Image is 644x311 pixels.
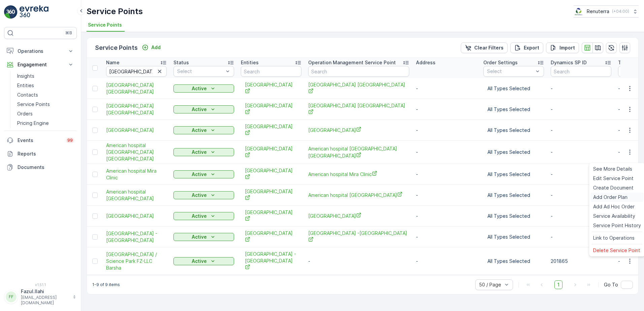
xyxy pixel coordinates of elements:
img: logo_light-DOdMpM7g.png [20,5,49,19]
p: Name [106,59,120,66]
button: Active [173,257,234,265]
p: Documents [18,164,74,171]
p: Service Points [87,6,143,17]
a: American Hospital -Oud Mehta [308,230,409,244]
p: Export [524,44,539,51]
p: Active [192,234,207,240]
a: See More Details [590,164,644,174]
span: Delete Service Point [593,247,640,254]
a: American Hospital [245,102,297,116]
a: Documents [4,161,77,174]
p: 99 [67,138,73,143]
span: Add Ad Hoc Order [593,203,635,210]
span: [GEOGRAPHIC_DATA] [245,167,297,181]
p: - [551,85,611,92]
p: - [551,149,611,155]
a: American Hospital Jumeirah Clinic Galleria Mall [308,102,409,116]
span: Add Order Plan [593,194,627,201]
td: - [413,227,480,247]
p: Active [192,258,207,265]
button: Active [173,170,234,178]
span: [GEOGRAPHIC_DATA] [245,209,297,223]
button: Active [173,148,234,156]
button: Active [173,191,234,199]
button: Active [173,212,234,220]
p: 201865 [551,258,611,265]
input: Search [106,66,167,77]
a: American Hospital -Oud Mehta [106,230,167,244]
div: Toggle Row Selected [92,258,98,264]
a: Service Points [14,100,77,109]
a: Events99 [4,134,77,147]
span: American hospital [GEOGRAPHIC_DATA] [308,192,409,199]
p: All Types Selected [487,106,540,113]
img: logo [4,5,18,19]
span: Go To [604,281,618,288]
input: Search [308,66,409,77]
span: Create Document [593,184,634,191]
span: See More Details [593,166,632,172]
span: [GEOGRAPHIC_DATA] / Science Park FZ-LLC Barsha [106,251,167,271]
p: All Types Selected [487,192,540,199]
span: Service Availability [593,213,635,219]
p: Select [487,68,534,75]
div: Toggle Row Selected [92,172,98,177]
p: Active [192,127,207,134]
p: Clear Filters [474,44,504,51]
a: American Hospital Media City [308,127,409,134]
a: American Hospital [245,145,297,159]
p: - [551,213,611,219]
a: Contacts [14,90,77,100]
p: All Types Selected [487,234,540,240]
a: American Hospital / Science Park FZ-LLC Barsha [106,251,167,271]
button: Active [173,105,234,113]
p: All Types Selected [487,258,540,265]
p: Active [192,171,207,178]
p: Active [192,192,207,199]
p: - [551,106,611,113]
p: All Types Selected [487,85,540,92]
a: American Hospital [245,188,297,202]
a: American hospital Al Khawaneej [106,213,167,219]
button: Active [173,126,234,134]
span: [GEOGRAPHIC_DATA] [106,127,167,134]
span: [GEOGRAPHIC_DATA] [GEOGRAPHIC_DATA] [308,81,409,95]
p: 1-9 of 9 items [92,282,120,287]
p: Active [192,85,207,92]
p: All Types Selected [487,213,540,219]
a: American hospital Mira Clinic [106,168,167,181]
p: - [551,127,611,134]
p: Fazul.Ilahi [21,288,69,295]
a: Pricing Engine [14,118,77,128]
p: Entities [241,59,259,66]
td: - [413,78,480,99]
span: American hospital [GEOGRAPHIC_DATA] [GEOGRAPHIC_DATA] [106,142,167,162]
p: Address [416,59,436,66]
a: Insights [14,71,77,81]
button: Engagement [4,58,77,71]
a: American Hospital [245,81,297,95]
div: Toggle Row Selected [92,107,98,112]
button: Active [173,84,234,93]
p: Select [177,68,224,75]
a: American hospital Dubai Clinic Al Barsha [308,145,409,159]
a: American Hospital Dubai Hills [308,81,409,95]
td: - [413,141,480,164]
p: Dynamics SP ID [551,59,587,66]
span: [GEOGRAPHIC_DATA] [245,81,297,95]
a: American Hospital [245,230,297,244]
a: American hospital Nad al Sheba [308,192,409,199]
a: Add Ad Hoc Order [590,202,644,211]
a: Edit Service Point [590,174,644,183]
img: Screenshot_2024-07-26_at_13.33.01.png [574,8,584,15]
td: - [413,247,480,275]
p: Operations [18,48,63,55]
button: FFFazul.Ilahi[EMAIL_ADDRESS][DOMAIN_NAME] [4,288,77,306]
p: - [551,234,611,240]
input: Search [551,66,611,77]
span: [GEOGRAPHIC_DATA] [GEOGRAPHIC_DATA] [106,103,167,116]
p: Events [18,137,62,144]
a: Orders [14,109,77,118]
a: Entities [14,81,77,90]
span: [GEOGRAPHIC_DATA] -[GEOGRAPHIC_DATA] [308,230,409,244]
